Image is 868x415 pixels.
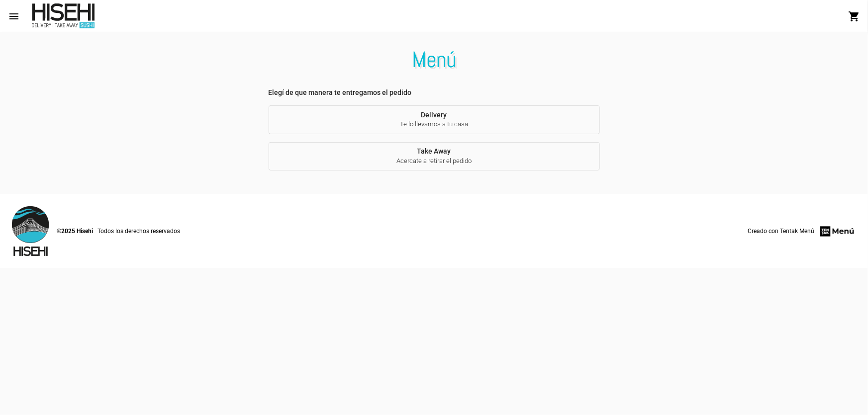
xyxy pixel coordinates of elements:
span: Take Away [277,147,592,166]
a: Creado con Tentak Menú [748,225,856,238]
span: Creado con Tentak Menú [748,226,814,236]
mat-icon: shopping_cart [848,10,860,22]
img: menu-firm.png [819,225,856,238]
span: Acercate a retirar el pedido [277,157,592,166]
button: DeliveryTe lo llevamos a tu casa [269,105,600,134]
span: ©2025 Hisehi [57,226,93,236]
button: Take AwayAcercate a retirar el pedido [269,142,600,171]
span: Te lo llevamos a tu casa [277,120,592,129]
span: Todos los derechos reservados [97,226,180,236]
label: Elegí de que manera te entregamos el pedido [269,87,600,97]
mat-icon: menu [8,10,20,22]
span: Delivery [277,111,592,129]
